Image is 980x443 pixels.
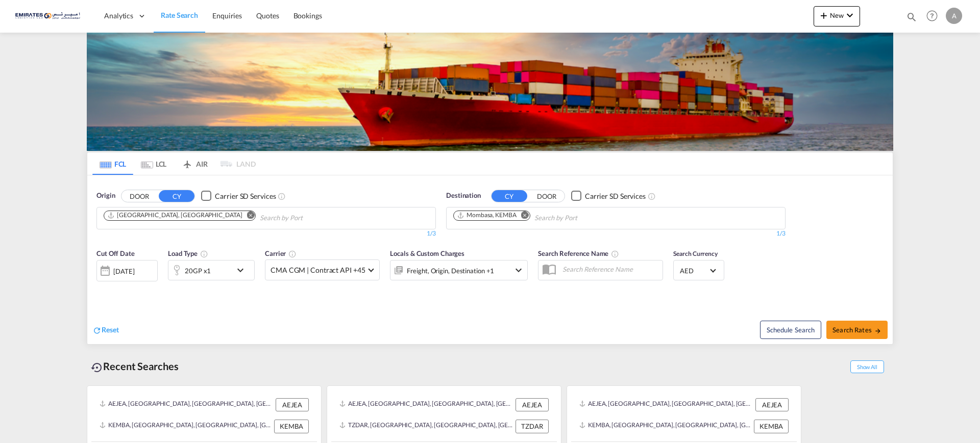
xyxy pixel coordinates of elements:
[168,260,255,280] div: 20GP x1icon-chevron-down
[200,250,208,258] md-icon: icon-information-outline
[100,420,272,433] div: KEMBA, Mombasa, Kenya, Eastern Africa, Africa
[407,264,494,278] div: Freight Origin Destination Factory Stuffing
[906,11,917,27] div: icon-magnify
[814,6,860,27] button: icon-plus 400-fgNewicon-chevron-down
[680,266,708,275] span: AED
[529,190,565,202] button: DOOR
[673,250,718,257] span: Search Currency
[256,11,279,20] span: Quotes
[274,420,309,433] div: KEMBA
[946,8,962,24] div: A
[92,326,102,335] md-icon: icon-refresh
[754,420,789,433] div: KEMBA
[240,211,255,221] button: Remove
[234,264,252,276] md-icon: icon-chevron-down
[91,361,103,374] md-icon: icon-backup-restore
[185,264,211,278] div: 20GP x1
[288,250,297,258] md-icon: The selected Trucker/Carrierwill be displayed in the rate results If the rates are from another f...
[107,211,244,220] div: Press delete to remove this chip.
[339,420,513,433] div: TZDAR, Dar es Salaam, Tanzania, United Republic of, Eastern Africa, Africa
[557,262,663,277] input: Search Reference Name
[159,190,194,202] button: CY
[293,11,322,20] span: Bookings
[457,211,519,220] div: Press delete to remove this chip.
[215,191,276,201] div: Carrier SD Services
[133,152,174,175] md-tab-item: LCL
[390,249,464,257] span: Locals & Custom Charges
[100,398,273,411] div: AEJEA, Jebel Ali, United Arab Emirates, Middle East, Middle East
[276,398,309,411] div: AEJEA
[514,211,530,221] button: Remove
[818,9,830,21] md-icon: icon-plus 400-fg
[260,210,357,226] input: Chips input.
[826,321,888,339] button: Search Ratesicon-arrow-right
[579,420,751,433] div: KEMBA, Mombasa, Kenya, Eastern Africa, Africa
[121,190,157,202] button: DOOR
[850,360,884,373] span: Show All
[760,321,821,339] button: Note: By default Schedule search will only considerorigin ports, destination ports and cut off da...
[906,11,917,22] md-icon: icon-magnify
[161,11,198,19] span: Rate Search
[538,249,619,257] span: Search Reference Name
[181,158,193,166] md-icon: icon-airplane
[446,229,786,238] div: 1/3
[512,264,525,276] md-icon: icon-chevron-down
[874,327,881,334] md-icon: icon-arrow-right
[585,191,646,201] div: Carrier SD Services
[844,9,856,21] md-icon: icon-chevron-down
[452,207,635,226] md-chips-wrap: Chips container. Use arrow keys to select chips.
[96,191,115,201] span: Origin
[107,211,242,220] div: Jebel Ali, AEJEA
[611,250,619,258] md-icon: Your search will be saved by the below given name
[534,210,631,226] input: Chips input.
[579,398,753,411] div: AEJEA, Jebel Ali, United Arab Emirates, Middle East, Middle East
[15,5,84,28] img: c67187802a5a11ec94275b5db69a26e6.png
[113,267,134,276] div: [DATE]
[648,192,656,200] md-icon: Unchecked: Search for CY (Container Yard) services for all selected carriers.Checked : Search for...
[201,191,276,201] md-checkbox: Checkbox No Ink
[390,260,528,280] div: Freight Origin Destination Factory Stuffingicon-chevron-down
[92,152,256,175] md-pagination-wrapper: Use the left and right arrow keys to navigate between tabs
[87,175,893,344] div: OriginDOOR CY Checkbox No InkUnchecked: Search for CY (Container Yard) services for all selected ...
[679,263,719,278] md-select: Select Currency: د.إ AEDUnited Arab Emirates Dirham
[923,7,941,24] span: Help
[446,191,481,201] span: Destination
[457,211,517,220] div: Mombasa, KEMBA
[516,420,549,433] div: TZDAR
[492,190,527,202] button: CY
[96,280,104,294] md-datepicker: Select
[818,11,856,19] span: New
[339,398,513,411] div: AEJEA, Jebel Ali, United Arab Emirates, Middle East, Middle East
[516,398,549,411] div: AEJEA
[265,249,297,257] span: Carrier
[96,260,158,281] div: [DATE]
[92,152,133,175] md-tab-item: FCL
[571,191,646,201] md-checkbox: Checkbox No Ink
[102,207,361,226] md-chips-wrap: Chips container. Use arrow keys to select chips.
[96,249,135,257] span: Cut Off Date
[87,355,183,378] div: Recent Searches
[174,152,215,175] md-tab-item: AIR
[104,11,133,21] span: Analytics
[92,325,119,336] div: icon-refreshReset
[168,249,208,257] span: Load Type
[87,33,893,151] img: LCL+%26+FCL+BACKGROUND.png
[832,326,881,334] span: Search Rates
[212,11,242,20] span: Enquiries
[755,398,789,411] div: AEJEA
[96,229,436,238] div: 1/3
[271,265,365,275] span: CMA CGM | Contract API +45
[923,7,946,25] div: Help
[102,325,119,334] span: Reset
[278,192,286,200] md-icon: Unchecked: Search for CY (Container Yard) services for all selected carriers.Checked : Search for...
